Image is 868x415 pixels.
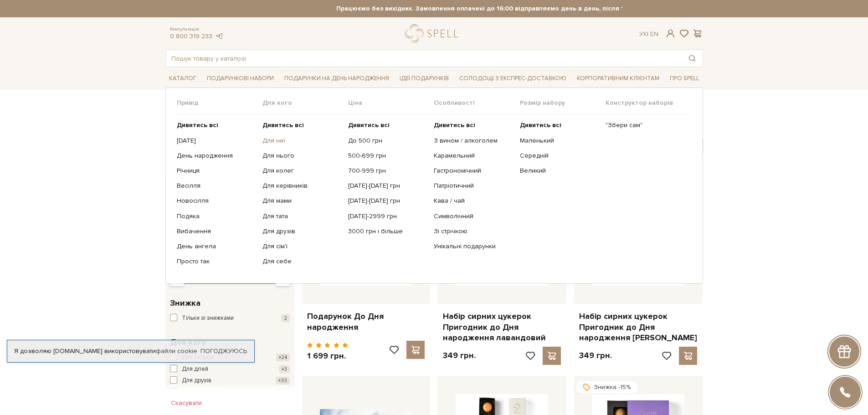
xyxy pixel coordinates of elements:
a: Дивитись всі [520,121,599,129]
span: Ціна [348,99,434,107]
strong: Працюємо без вихідних. Замовлення оплачені до 16:00 відправляємо день в день, після 16:00 - насту... [246,5,784,13]
span: +30 [276,389,290,396]
span: Знижка [170,297,200,309]
span: Для дітей [182,365,208,374]
span: Для друзів [182,376,211,385]
a: Для себе [262,257,341,266]
a: Солодощі з експрес-доставкою [456,71,570,86]
a: До 500 грн [348,137,427,145]
button: Для друзів +33 [170,376,290,385]
a: Кава / чай [434,197,513,205]
span: Тільки зі знижками [182,314,234,323]
a: Набір сирних цукерок Пригодник до Дня народження лавандовий [443,311,561,343]
span: +3 [279,365,290,373]
a: Для неї [262,137,341,145]
b: Дивитись всі [262,121,304,129]
a: файли cookie [156,347,197,355]
a: 500-699 грн [348,152,427,160]
div: Min [169,274,185,287]
span: Для кого [262,99,348,107]
span: Привід [177,99,262,107]
a: logo [405,24,462,43]
p: 349 грн. [443,350,476,361]
div: Знижка -15% [575,380,638,394]
div: Max [275,274,291,287]
a: [DATE]-[DATE] грн [348,182,427,190]
a: Карамельний [434,152,513,160]
button: Тільки зі знижками 2 [170,314,290,323]
a: Подяка [177,212,256,220]
a: Подарунок До Дня народження [307,311,425,333]
a: 700-999 грн [348,167,427,175]
a: Весілля [177,182,256,190]
span: 2 [281,314,290,322]
a: Патріотичний [434,182,513,190]
span: Подарункові набори [203,72,277,86]
a: Дивитись всі [177,121,256,129]
a: Дивитись всі [262,121,341,129]
a: "Збери сам" [606,121,684,129]
a: Дивитись всі [348,121,427,129]
a: [DATE] [177,137,256,145]
a: Гастрономічний [434,167,513,175]
a: Річниця [177,167,256,175]
button: Пошук товару у каталозі [682,50,703,67]
a: Для мами [262,197,341,205]
input: Пошук товару у каталозі [166,50,682,67]
a: З вином / алкоголем [434,137,513,145]
a: Унікальні подарунки [434,242,513,251]
b: Дивитись всі [177,121,218,129]
a: En [650,30,658,38]
a: День народження [177,152,256,160]
button: Для дітей +3 [170,365,290,374]
p: 349 грн. [579,350,612,361]
span: | [647,30,648,38]
p: 1 699 грн. [307,351,349,361]
a: Для нього [262,152,341,160]
span: Консультація: [170,26,224,32]
a: 3000 грн і більше [348,227,427,236]
a: Набір сирних цукерок Пригодник до Дня народження [PERSON_NAME] [579,311,697,343]
a: Погоджуюсь [200,347,247,355]
a: Для тата [262,212,341,220]
span: Особливості [434,99,519,107]
a: Маленький [520,137,599,145]
a: telegram [215,32,224,40]
div: Я дозволяю [DOMAIN_NAME] використовувати [7,347,254,355]
span: Ідеї подарунків [396,72,452,86]
a: Вибачення [177,227,256,236]
b: Дивитись всі [520,121,561,129]
a: Просто так [177,257,256,266]
a: Новосілля [177,197,256,205]
a: [DATE]-2999 грн [348,212,427,220]
span: Розмір набору [520,99,606,107]
a: Для колег [262,167,341,175]
a: Для керівників [262,182,341,190]
a: Великий [520,167,599,175]
span: Каталог [165,72,200,86]
span: +33 [276,377,290,384]
a: Символічний [434,212,513,220]
span: Подарунки на День народження [281,72,393,86]
a: Для сім'ї [262,242,341,251]
a: [DATE]-[DATE] грн [348,197,427,205]
span: Для кого [170,336,206,348]
div: Каталог [165,87,703,284]
span: Конструктор наборів [606,99,691,107]
b: Дивитись всі [348,121,390,129]
a: 0 800 319 233 [170,32,212,40]
a: Дивитись всі [434,121,513,129]
div: Ук [639,30,658,38]
a: Середній [520,152,599,160]
b: Дивитись всі [434,121,475,129]
span: +24 [276,354,290,361]
span: Для керівника [182,388,221,397]
a: Для друзів [262,227,341,236]
button: Для керівника +30 [170,388,290,397]
a: Зі стрічкою [434,227,513,236]
a: День ангела [177,242,256,251]
a: Корпоративним клієнтам [573,71,663,86]
button: Скасувати [165,396,207,410]
span: Про Spell [666,72,703,86]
